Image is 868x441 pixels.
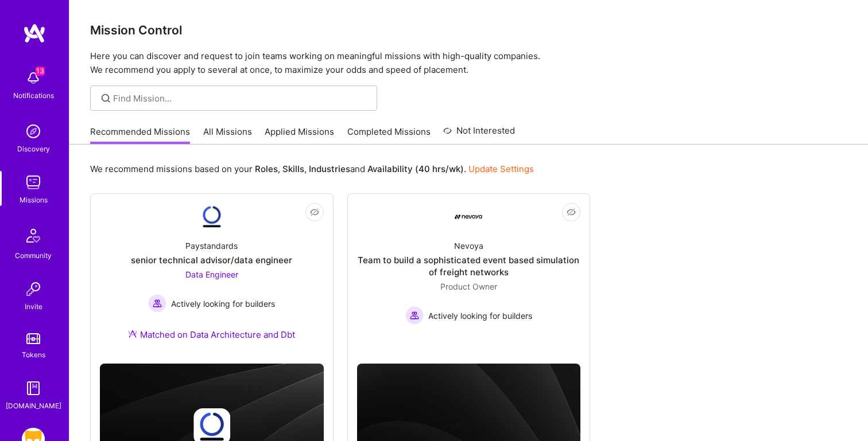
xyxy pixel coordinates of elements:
img: Actively looking for builders [148,294,166,313]
img: bell [22,67,45,89]
span: Actively looking for builders [171,298,275,310]
a: Recommended Missions [90,126,190,145]
div: Matched on Data Architecture and Dbt [128,329,295,341]
div: Paystandards [185,240,238,252]
div: Team to build a sophisticated event based simulation of freight networks [357,254,581,278]
i: icon SearchGrey [99,92,113,105]
div: [DOMAIN_NAME] [6,400,61,412]
p: Here you can discover and request to join teams working on meaningful missions with high-quality ... [90,49,847,77]
b: Availability (40 hrs/wk) [367,163,464,174]
div: Community [15,249,52,262]
b: Skills [282,163,304,174]
a: Not Interested [443,124,515,145]
h3: Mission Control [90,23,847,37]
input: Find Mission... [113,92,369,104]
div: senior technical advisor/data engineer [131,254,292,266]
span: Actively looking for builders [428,310,532,322]
img: tokens [26,333,40,344]
img: teamwork [22,171,45,194]
span: 13 [36,67,45,76]
i: icon EyeClosed [310,208,319,217]
img: Invite [22,278,45,300]
img: Community [20,222,47,249]
div: Invite [25,300,42,313]
img: logo [23,23,46,44]
img: discovery [22,120,45,143]
img: Ateam Purple Icon [128,329,137,338]
img: guide book [22,377,45,400]
span: Product Owner [440,282,497,291]
i: icon EyeClosed [567,208,576,217]
div: Notifications [13,89,54,102]
b: Roles [255,163,278,174]
a: Company LogoPaystandardssenior technical advisor/data engineerData Engineer Actively looking for ... [100,203,324,354]
div: Tokens [22,349,45,361]
a: All Missions [203,126,252,145]
b: Industries [309,163,350,174]
a: Update Settings [468,163,534,174]
img: Company Logo [198,203,226,231]
img: Actively looking for builders [405,306,424,325]
p: We recommend missions based on your , , and . [90,163,534,175]
span: Data Engineer [185,270,238,279]
a: Applied Missions [265,126,334,145]
a: Company LogoNevoyaTeam to build a sophisticated event based simulation of freight networksProduct... [357,203,581,342]
a: Completed Missions [347,126,431,145]
div: Nevoya [454,240,483,252]
div: Missions [20,194,48,206]
div: Discovery [17,143,50,155]
img: Company Logo [455,214,482,219]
